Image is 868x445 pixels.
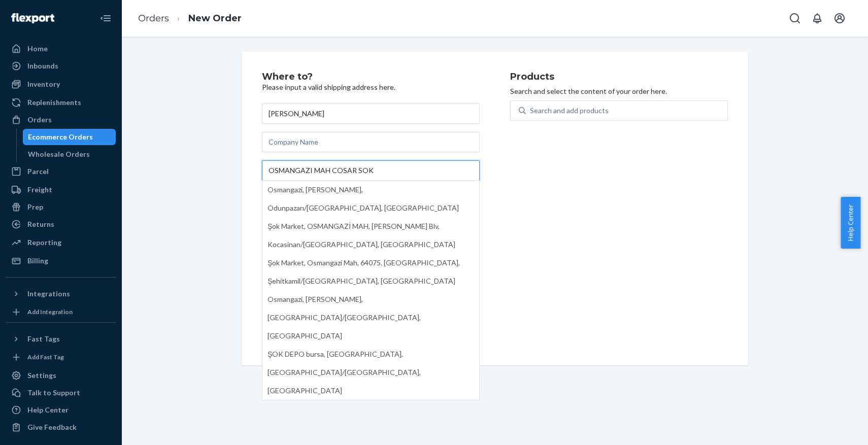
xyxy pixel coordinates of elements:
a: Inbounds [6,58,116,74]
a: Home [6,41,116,57]
div: ŞOK DEPO bursa, [GEOGRAPHIC_DATA], [GEOGRAPHIC_DATA]/[GEOGRAPHIC_DATA], [GEOGRAPHIC_DATA] [268,345,474,400]
ol: breadcrumbs [130,4,250,33]
button: Close Navigation [95,8,116,28]
div: Billing [27,256,48,266]
div: Returns [27,219,54,229]
a: Wholesale Orders [23,146,116,162]
a: Settings [6,367,116,384]
a: Orders [6,112,116,128]
a: Ecommerce Orders [23,129,116,145]
div: Şok Market, OSMANGAZİ MAH, [PERSON_NAME] Blv, Kocasinan/[GEOGRAPHIC_DATA], [GEOGRAPHIC_DATA] [268,217,474,254]
button: Help Center [841,197,860,249]
p: Search and select the content of your order here. [510,86,728,96]
div: Search and add products [530,106,609,116]
a: Help Center [6,402,116,418]
a: Freight [6,182,116,198]
button: Open notifications [807,8,827,28]
div: Orders [27,115,52,125]
input: Company Name [262,132,480,152]
a: Prep [6,199,116,215]
a: Add Integration [6,306,116,318]
div: Osmangazi, [PERSON_NAME], [GEOGRAPHIC_DATA]/[GEOGRAPHIC_DATA], [GEOGRAPHIC_DATA] [268,290,474,345]
div: Replenishments [27,97,81,108]
a: New Order [188,13,242,24]
div: Wholesale Orders [28,149,90,159]
div: Freight [27,185,52,195]
a: Returns [6,216,116,232]
a: Talk to Support [6,385,116,401]
div: Help Center [27,405,69,415]
div: Şok Market, Osmangazi Mah, 64075. [GEOGRAPHIC_DATA], Şehitkamil/[GEOGRAPHIC_DATA], [GEOGRAPHIC_DATA] [268,254,474,290]
button: Open account menu [829,8,850,28]
div: Inventory [27,79,60,89]
a: Parcel [6,163,116,180]
div: Inbounds [27,61,58,71]
a: Inventory [6,76,116,92]
div: Fast Tags [27,334,60,344]
div: Settings [27,370,56,381]
button: Open Search Box [785,8,805,28]
a: Billing [6,253,116,269]
div: Osmangazi, [PERSON_NAME], Odunpazarı/[GEOGRAPHIC_DATA], [GEOGRAPHIC_DATA] [268,181,474,217]
a: Reporting [6,234,116,251]
input: Osmangazi, [PERSON_NAME], Odunpazarı/[GEOGRAPHIC_DATA], [GEOGRAPHIC_DATA]Şok Market, OSMANGAZİ MA... [262,160,480,181]
div: Prep [27,202,43,212]
div: Reporting [27,237,61,248]
h2: Where to? [262,72,480,82]
a: Add Fast Tag [6,351,116,363]
img: Flexport logo [11,13,54,23]
button: Give Feedback [6,419,116,435]
div: Ecommerce Orders [28,132,93,142]
a: Orders [138,13,169,24]
button: Fast Tags [6,331,116,347]
p: Please input a valid shipping address here. [262,82,480,92]
div: Parcel [27,166,49,177]
div: Add Fast Tag [27,353,64,361]
div: Add Integration [27,307,73,316]
div: Integrations [27,289,70,299]
div: Talk to Support [27,388,80,398]
div: Give Feedback [27,422,77,432]
input: First & Last Name [262,104,480,124]
h2: Products [510,72,728,82]
a: Replenishments [6,94,116,111]
button: Integrations [6,286,116,302]
div: Home [27,44,48,54]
